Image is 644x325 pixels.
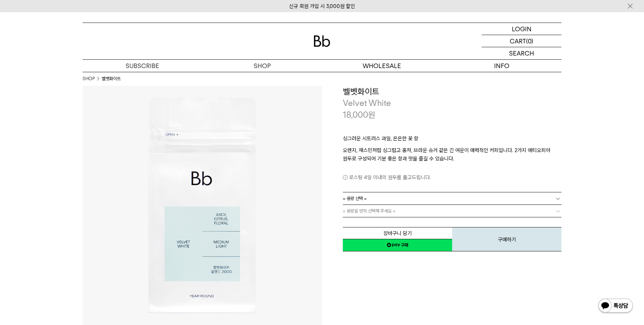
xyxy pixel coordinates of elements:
[322,60,442,72] p: WHOLESALE
[442,60,561,72] p: INFO
[102,75,121,82] li: 벨벳화이트
[509,47,534,59] p: SEARCH
[512,23,532,35] p: LOGIN
[202,60,322,72] a: SHOP
[343,227,452,239] button: 장바구니 담기
[314,35,330,47] img: 로고
[343,109,375,121] p: 18,000
[452,227,561,251] button: 구매하기
[343,134,561,146] p: 싱그러운 시트러스 과일, 은은한 꽃 향
[343,192,367,205] span: = 용량 선택 =
[343,146,561,163] p: 오렌지, 재스민처럼 싱그럽고 홍차, 브라운 슈거 같은 긴 여운이 매력적인 커피입니다. 2가지 에티오피아 원두로 구성되어 기분 좋은 향과 맛을 즐길 수 있습니다.
[526,35,533,47] p: (0)
[343,205,396,217] span: = 용량을 먼저 선택해 주세요 =
[83,60,202,72] a: SUBSCRIBE
[482,35,561,47] a: CART (0)
[289,3,355,9] a: 신규 회원 가입 시 3,000원 할인
[598,298,634,315] img: 카카오톡 채널 1:1 채팅 버튼
[343,173,561,182] p: 로스팅 4일 이내의 원두를 출고드립니다.
[343,239,452,251] a: 새창
[83,75,95,82] a: SHOP
[482,23,561,35] a: LOGIN
[343,86,561,98] h3: 벨벳화이트
[368,110,375,120] span: 원
[510,35,526,47] p: CART
[343,97,561,109] p: Velvet White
